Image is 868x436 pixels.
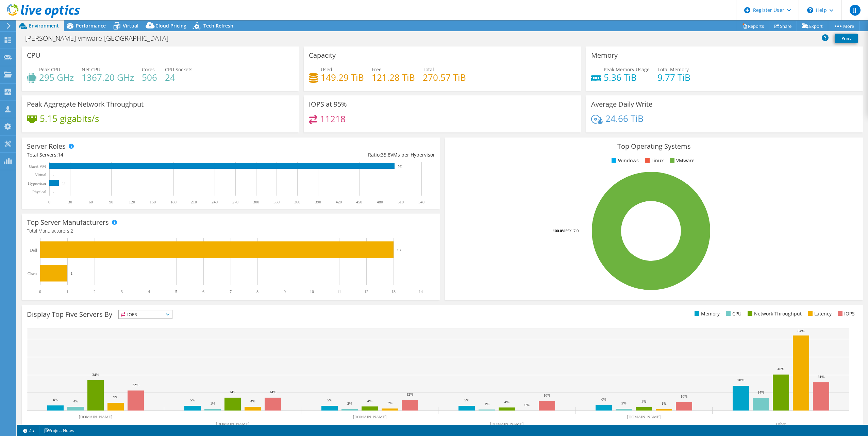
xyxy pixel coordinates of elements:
[232,200,238,204] text: 270
[836,310,855,317] li: IOPS
[148,289,150,294] text: 4
[62,182,66,185] text: 14
[203,22,233,29] span: Tech Refresh
[284,289,286,294] text: 9
[850,5,861,16] span: JJ
[113,395,118,399] text: 9%
[170,200,177,204] text: 180
[123,22,138,29] span: Virtual
[82,74,134,81] h4: 1367.20 GHz
[484,402,489,406] text: 1%
[757,390,764,394] text: 14%
[53,190,54,194] text: 0
[372,74,415,81] h4: 121.28 TiB
[202,289,204,294] text: 6
[681,394,687,398] text: 10%
[58,151,63,158] span: 14
[367,399,372,403] text: 4%
[397,248,401,252] text: 13
[70,228,73,234] span: 2
[40,115,99,122] h4: 5.15 gigabits/s
[657,74,690,81] h4: 9.77 TiB
[27,151,231,159] div: Total Servers:
[321,74,364,81] h4: 149.29 TiB
[155,22,186,29] span: Cloud Pricing
[320,115,346,123] h4: 11218
[212,200,218,204] text: 240
[39,426,79,435] a: Project Notes
[347,401,352,405] text: 2%
[337,289,341,294] text: 11
[89,200,93,204] text: 60
[610,157,639,164] li: Windows
[309,101,347,108] h3: IOPS at 95%
[294,200,300,204] text: 360
[621,401,627,405] text: 2%
[76,22,106,29] span: Performance
[419,289,423,294] text: 14
[591,52,618,59] h3: Memory
[391,289,396,294] text: 13
[210,401,215,405] text: 1%
[490,422,524,426] text: [DOMAIN_NAME]
[321,66,332,73] span: Used
[381,151,390,158] span: 35.8
[22,35,179,42] h1: [PERSON_NAME]-vmware-[GEOGRAPHIC_DATA]
[250,399,255,403] text: 4%
[53,173,54,177] text: 0
[364,289,368,294] text: 12
[216,422,250,426] text: [DOMAIN_NAME]
[73,399,78,403] text: 4%
[737,378,744,382] text: 28%
[835,34,858,43] a: Print
[27,52,40,59] h3: CPU
[327,398,332,402] text: 5%
[119,310,172,319] span: IOPS
[604,74,650,81] h4: 5.36 TiB
[94,289,96,294] text: 2
[423,66,434,73] span: Total
[553,228,565,233] tspan: 100.0%
[79,415,113,419] text: [DOMAIN_NAME]
[798,329,804,333] text: 84%
[406,392,413,396] text: 12%
[591,101,652,108] h3: Average Daily Write
[273,200,280,204] text: 330
[191,200,197,204] text: 210
[27,101,144,108] h3: Peak Aggregate Network Throughput
[797,21,828,31] a: Export
[175,289,177,294] text: 5
[231,151,435,159] div: Ratio: VMs per Hypervisor
[53,398,58,402] text: 6%
[28,271,37,276] text: Cisco
[398,165,403,168] text: 501
[737,21,769,31] a: Reports
[269,390,276,394] text: 14%
[142,66,155,73] span: Cores
[129,200,135,204] text: 120
[256,289,258,294] text: 8
[142,74,157,81] h4: 506
[39,74,74,81] h4: 295 GHz
[418,200,424,204] text: 540
[82,66,100,73] span: Net CPU
[92,373,99,377] text: 34%
[662,401,667,405] text: 1%
[253,200,259,204] text: 300
[657,66,689,73] span: Total Memory
[643,157,664,164] li: Linux
[641,399,647,403] text: 4%
[29,164,46,169] text: Guest VM
[30,248,37,253] text: Dell
[398,200,404,204] text: 510
[377,200,383,204] text: 480
[165,74,193,81] h4: 24
[724,310,741,317] li: CPU
[27,219,109,226] h3: Top Server Manufacturers
[150,200,156,204] text: 150
[450,143,858,150] h3: Top Operating Systems
[132,383,139,387] text: 22%
[372,66,382,73] span: Free
[48,200,50,204] text: 0
[18,426,39,435] a: 2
